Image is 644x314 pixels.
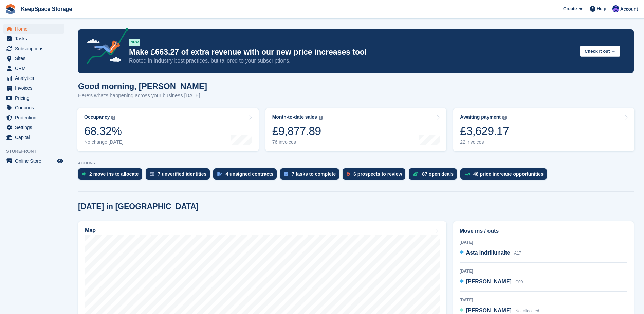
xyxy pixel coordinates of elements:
[265,108,447,151] a: Month-to-date sales £9,877.89 76 invoices
[15,34,56,43] span: Tasks
[15,133,56,142] span: Capital
[3,103,64,112] a: menu
[460,168,550,183] a: 48 price increase opportunities
[515,309,539,313] span: Not allocated
[15,54,56,63] span: Sites
[343,168,409,183] a: 6 prospects to review
[460,268,627,274] div: [DATE]
[84,139,124,145] div: No change [DATE]
[3,44,64,53] a: menu
[56,157,64,165] a: Preview store
[6,148,68,155] span: Storefront
[150,172,154,176] img: verify_identity-adf6edd0f0f0b5bbfe63781bf79b02c33cf7c696d77639b501bdc392416b5a36.svg
[78,92,207,100] p: Here's what's happening across your business [DATE]
[78,82,207,91] h1: Good morning, [PERSON_NAME]
[284,172,288,176] img: task-75834270c22a3079a89374b754ae025e5fb1db73e45f91037f5363f120a921f8.svg
[85,227,96,233] h2: Map
[158,171,207,177] div: 7 unverified identities
[353,171,402,177] div: 6 prospects to review
[5,4,16,14] img: stora-icon-8386f47178a22dfd0bd8f6a31ec36ba5ce8667c1dd55bd0f319d3a0aa187defe.svg
[15,113,56,122] span: Protection
[460,278,523,286] a: [PERSON_NAME] C09
[3,93,64,103] a: menu
[15,64,56,73] span: CRM
[78,161,634,165] p: ACTIONS
[146,168,214,183] a: 7 unverified identities
[3,113,64,122] a: menu
[319,116,323,120] img: icon-info-grey-7440780725fd019a000dd9b08b2336e03edf1995a4989e88bcd33f0948082b44.svg
[77,108,259,151] a: Occupancy 68.32% No change [DATE]
[515,280,523,284] span: C09
[3,34,64,43] a: menu
[460,124,509,138] div: £3,629.17
[422,171,454,177] div: 87 open deals
[460,239,627,245] div: [DATE]
[15,103,56,112] span: Coupons
[473,171,544,177] div: 48 price increase opportunities
[129,47,574,57] p: Make £663.27 of extra revenue with our new price increases tool
[502,116,507,120] img: icon-info-grey-7440780725fd019a000dd9b08b2336e03edf1995a4989e88bcd33f0948082b44.svg
[347,172,350,176] img: prospect-51fa495bee0391a8d652442698ab0144808aea92771e9ea1ae160a38d050c398.svg
[453,108,634,151] a: Awaiting payment £3,629.17 22 invoices
[3,24,64,34] a: menu
[280,168,343,183] a: 7 tasks to complete
[464,173,470,176] img: price_increase_opportunities-93ffe204e8149a01c8c9dc8f82e8f89637d9d84a8eef4429ea346261dce0b2c0.svg
[217,172,222,176] img: contract_signature_icon-13c848040528278c33f63329250d36e43548de30e8caae1d1a13099fd9432cc5.svg
[111,116,115,120] img: icon-info-grey-7440780725fd019a000dd9b08b2336e03edf1995a4989e88bcd33f0948082b44.svg
[84,124,124,138] div: 68.32%
[272,124,323,138] div: £9,877.89
[15,44,56,53] span: Subscriptions
[3,54,64,63] a: menu
[460,114,501,120] div: Awaiting payment
[620,6,638,13] span: Account
[129,57,574,65] p: Rooted in industry best practices, but tailored to your subscriptions.
[272,139,323,145] div: 76 invoices
[15,93,56,103] span: Pricing
[466,308,512,313] span: [PERSON_NAME]
[18,3,75,15] a: KeepSpace Storage
[84,114,110,120] div: Occupancy
[129,39,140,46] div: NEW
[466,279,512,284] span: [PERSON_NAME]
[15,83,56,93] span: Invoices
[612,5,619,12] img: Chloe Clark
[81,28,129,66] img: price-adjustments-announcement-icon-8257ccfd72463d97f412b2fc003d46551f7dbcb40ab6d574587a9cd5c0d94...
[3,83,64,93] a: menu
[460,227,627,235] h2: Move ins / outs
[15,73,56,83] span: Analytics
[89,171,139,177] div: 2 move ins to allocate
[225,171,273,177] div: 4 unsigned contracts
[3,64,64,73] a: menu
[563,5,577,12] span: Create
[15,24,56,34] span: Home
[409,168,460,183] a: 87 open deals
[460,139,509,145] div: 22 invoices
[213,168,280,183] a: 4 unsigned contracts
[78,202,199,211] h2: [DATE] in [GEOGRAPHIC_DATA]
[3,73,64,83] a: menu
[292,171,336,177] div: 7 tasks to complete
[413,172,419,176] img: deal-1b604bf984904fb50ccaf53a9ad4b4a5d6e5aea283cecdc64d6e3604feb123c2.svg
[78,168,146,183] a: 2 move ins to allocate
[460,297,627,303] div: [DATE]
[597,5,606,12] span: Help
[272,114,317,120] div: Month-to-date sales
[460,249,521,258] a: Asta Indriliunaite A17
[15,123,56,132] span: Settings
[3,156,64,166] a: menu
[15,156,56,166] span: Online Store
[466,250,510,256] span: Asta Indriliunaite
[3,133,64,142] a: menu
[82,172,86,176] img: move_ins_to_allocate_icon-fdf77a2bb77ea45bf5b3d319d69a93e2d87916cf1d5bf7949dd705db3b84f3ca.svg
[3,123,64,132] a: menu
[580,46,620,57] button: Check it out →
[514,251,521,256] span: A17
